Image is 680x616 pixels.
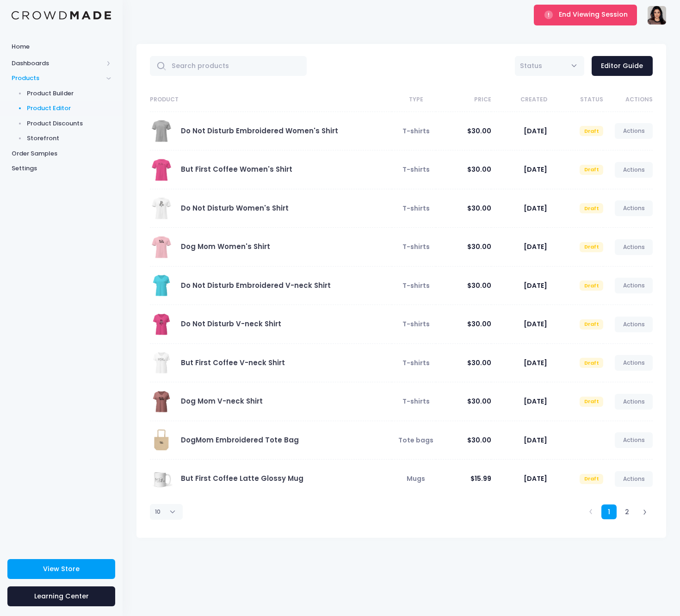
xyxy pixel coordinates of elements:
[467,436,491,445] span: $30.00
[27,119,111,128] span: Product Discounts
[12,164,111,173] span: Settings
[615,123,653,139] a: Actions
[43,564,80,573] span: View Store
[601,504,617,520] a: 1
[398,436,433,445] span: Tote bags
[467,242,491,251] span: $30.00
[524,397,547,406] span: [DATE]
[615,239,653,255] a: Actions
[524,204,547,213] span: [DATE]
[580,397,603,407] span: Draft
[580,319,603,330] span: Draft
[648,6,666,25] img: User
[534,5,637,25] button: End Viewing Session
[402,319,430,329] span: T-shirts
[402,358,430,367] span: T-shirts
[181,396,263,406] a: Dog Mom V-neck Shirt
[615,471,653,487] a: Actions
[615,162,653,178] a: Actions
[436,88,492,112] th: Price: activate to sort column ascending
[467,165,491,174] span: $30.00
[491,88,547,112] th: Created: activate to sort column ascending
[34,591,89,601] span: Learning Center
[467,319,491,329] span: $30.00
[470,474,491,483] span: $15.99
[467,204,491,213] span: $30.00
[402,165,430,174] span: T-shirts
[150,88,392,112] th: Product: activate to sort column ascending
[27,89,111,98] span: Product Builder
[547,88,603,112] th: Status: activate to sort column ascending
[181,242,270,251] a: Dog Mom Women's Shirt
[27,134,111,143] span: Storefront
[580,242,603,252] span: Draft
[150,56,307,76] input: Search products
[181,126,338,136] a: Do Not Disturb Embroidered Women's Shirt
[524,436,547,445] span: [DATE]
[615,394,653,410] a: Actions
[524,474,547,483] span: [DATE]
[615,200,653,216] a: Actions
[524,358,547,367] span: [DATE]
[407,474,425,483] span: Mugs
[27,104,111,113] span: Product Editor
[580,203,603,213] span: Draft
[592,56,653,76] a: Editor Guide
[402,242,430,251] span: T-shirts
[12,149,111,158] span: Order Samples
[181,358,285,367] a: But First Coffee V-neck Shirt
[580,165,603,175] span: Draft
[615,355,653,371] a: Actions
[524,165,547,174] span: [DATE]
[524,126,547,136] span: [DATE]
[615,317,653,332] a: Actions
[12,11,111,20] img: Logo
[580,280,603,291] span: Draft
[181,164,292,174] a: But First Coffee Women's Shirt
[12,42,111,51] span: Home
[467,126,491,136] span: $30.00
[619,504,635,520] a: 2
[580,358,603,368] span: Draft
[615,278,653,293] a: Actions
[520,61,542,71] span: Status
[7,559,115,579] a: View Store
[515,56,584,76] span: Status
[402,397,430,406] span: T-shirts
[524,281,547,290] span: [DATE]
[7,586,115,606] a: Learning Center
[12,59,103,68] span: Dashboards
[392,88,436,112] th: Type: activate to sort column ascending
[467,281,491,290] span: $30.00
[615,432,653,448] a: Actions
[580,126,603,136] span: Draft
[402,126,430,136] span: T-shirts
[603,88,653,112] th: Actions: activate to sort column ascending
[467,358,491,367] span: $30.00
[524,242,547,251] span: [DATE]
[181,319,281,329] a: Do Not Disturb V-neck Shirt
[580,474,603,484] span: Draft
[559,10,628,19] span: End Viewing Session
[181,473,303,483] a: But First Coffee Latte Glossy Mug
[181,203,289,213] a: Do Not Disturb Women's Shirt
[524,319,547,329] span: [DATE]
[181,435,299,445] a: DogMom Embroidered Tote Bag
[402,204,430,213] span: T-shirts
[402,281,430,290] span: T-shirts
[12,74,103,83] span: Products
[181,280,331,290] a: Do Not Disturb Embroidered V-neck Shirt
[467,397,491,406] span: $30.00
